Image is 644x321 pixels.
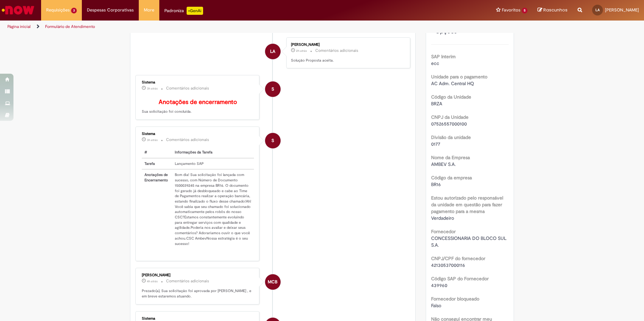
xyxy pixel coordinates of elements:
[431,235,508,248] span: CONCESSIONARIA DO BLOCO SUL S.A.
[431,101,442,107] span: BRZA
[45,24,95,29] a: Formulário de Atendimento
[142,147,172,158] th: #
[187,7,203,15] p: +GenAi
[142,132,254,136] div: Sistema
[431,181,441,187] span: BR16
[431,121,467,127] span: 07526557000100
[147,86,158,91] time: 28/08/2025 09:33:02
[5,21,424,33] ul: Trilhas de página
[431,141,440,147] span: 0177
[46,7,70,13] span: Requisições
[431,134,471,140] b: Divisão da unidade
[431,228,456,235] b: Fornecedor
[172,158,254,170] td: Lançamento SAP
[431,302,441,309] span: Falso
[595,8,600,12] span: LA
[522,8,527,13] span: 5
[431,175,472,181] b: Código da empresa
[166,85,209,91] small: Comentários adicionais
[431,154,470,160] b: Nome da Empresa
[7,24,31,29] a: Página inicial
[431,276,489,282] b: Código SAP do Fornecedor
[605,7,639,13] span: [PERSON_NAME]
[431,80,474,86] span: AC Adm. Central HQ
[142,80,254,84] div: Sistema
[142,273,254,277] div: [PERSON_NAME]
[291,58,403,63] p: Solução Proposta aceita.
[268,274,278,290] span: MCB
[265,274,281,290] div: Mario Cesar Berto
[431,296,479,302] b: Fornecedor bloqueado
[142,317,254,321] div: Sistema
[271,81,274,97] span: S
[431,262,465,268] span: 42130537000116
[431,215,454,221] span: Verdadeiro
[502,7,520,13] span: Favoritos
[142,99,254,114] p: Sua solicitação foi concluída.
[296,49,307,53] time: 28/08/2025 10:48:25
[147,86,158,91] span: 3h atrás
[431,282,447,288] span: 439960
[431,94,471,100] b: Código da Unidade
[431,255,485,261] b: CNPJ/CPF do fornecedor
[147,279,158,283] span: 4h atrás
[431,74,487,80] b: Unidade para o pagamento
[166,278,209,284] small: Comentários adicionais
[147,279,158,283] time: 28/08/2025 08:50:16
[1,3,35,17] img: ServiceNow
[296,49,307,53] span: 2h atrás
[71,8,77,13] span: 3
[291,43,403,47] div: [PERSON_NAME]
[159,98,237,106] b: Anotações de encerramento
[271,133,274,149] span: S
[431,60,439,66] span: ecc
[172,147,254,158] th: Informações da Tarefa
[431,195,503,214] b: Estou autorizado pelo responsável da unidade em questão para fazer pagamento para a mesma
[142,158,172,170] th: Tarefa
[270,43,275,60] span: LA
[265,81,281,97] div: System
[87,7,134,13] span: Despesas Corporativas
[265,44,281,59] div: Liliana Almeida
[543,7,568,13] span: Rascunhos
[431,53,456,60] b: SAP Interim
[265,133,281,148] div: System
[538,7,568,13] a: Rascunhos
[172,169,254,249] td: Bom dia! Sua solicitação foi lançada com sucesso, com Número de Documento 1500039245 na empresa B...
[147,138,158,142] time: 28/08/2025 09:33:00
[147,138,158,142] span: 3h atrás
[142,169,172,249] th: Anotações de Encerramento
[315,48,358,53] small: Comentários adicionais
[166,137,209,143] small: Comentários adicionais
[142,288,254,299] p: Prezado(a), Sua solicitação foi aprovada por [PERSON_NAME] , e em breve estaremos atuando.
[431,161,456,167] span: AMBEV S.A.
[164,7,203,15] div: Padroniza
[431,114,469,120] b: CNPJ da Unidade
[144,7,154,13] span: More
